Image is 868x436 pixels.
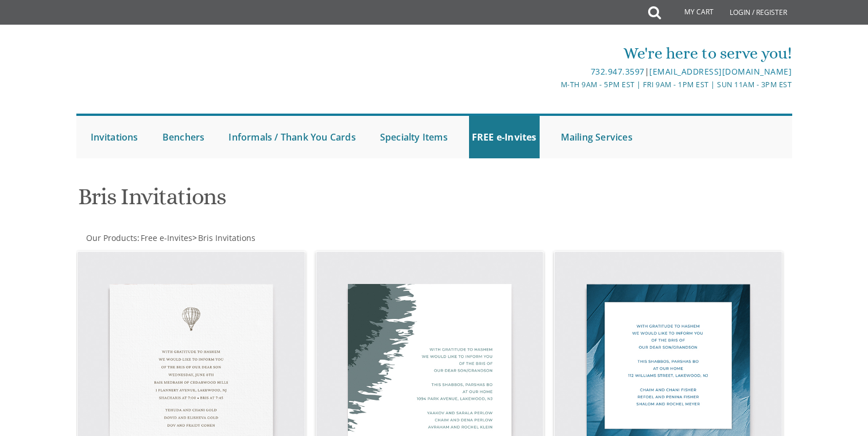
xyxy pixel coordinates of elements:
div: We're here to serve you! [315,42,792,65]
a: FREE e-Invites [469,116,540,158]
a: Mailing Services [558,116,635,158]
a: Benchers [160,116,208,158]
div: M-Th 9am - 5pm EST | Fri 9am - 1pm EST | Sun 11am - 3pm EST [315,79,792,91]
a: Free e-Invites [139,232,192,243]
a: 732.947.3597 [591,66,645,77]
h1: Bris Invitations [78,184,547,218]
a: Our Products [85,232,137,243]
span: > [192,232,255,243]
a: My Cart [660,1,722,24]
a: Invitations [88,116,141,158]
div: : [76,232,435,244]
a: Bris Invitations [197,232,255,243]
span: Bris Invitations [198,232,255,243]
div: | [315,65,792,79]
a: [EMAIL_ADDRESS][DOMAIN_NAME] [649,66,792,77]
span: Free e-Invites [141,232,192,243]
a: Specialty Items [377,116,451,158]
a: Informals / Thank You Cards [226,116,358,158]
